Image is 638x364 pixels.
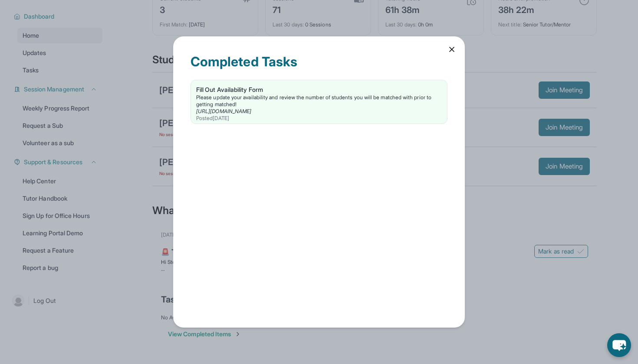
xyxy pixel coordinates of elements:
[191,80,447,123] a: Fill Out Availability FormPlease update your availability and review the number of students you w...
[191,54,447,80] div: Completed Tasks
[196,115,442,122] div: Posted [DATE]
[607,333,631,357] button: chat-button
[196,108,251,114] a: [URL][DOMAIN_NAME]
[196,94,442,108] div: Please update your availability and review the number of students you will be matched with prior ...
[196,85,442,94] div: Fill Out Availability Form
